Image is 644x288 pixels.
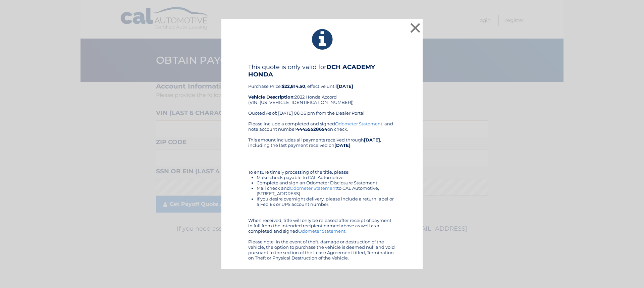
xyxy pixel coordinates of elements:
div: Please include a completed and signed , and note account number on check. This amount includes al... [248,121,396,261]
h4: This quote is only valid for [248,63,396,78]
a: Odometer Statement [290,185,337,191]
button: × [409,21,422,35]
li: Complete and sign an Odometer Disclosure Statement [257,180,396,185]
b: DCH ACADEMY HONDA [248,63,375,78]
b: [DATE] [334,142,351,148]
a: Odometer Statement [335,121,382,126]
b: $22,814.50 [282,83,305,89]
li: Mail check and to CAL Automotive, [STREET_ADDRESS] [257,185,396,196]
strong: Vehicle Description: [248,94,294,100]
div: Purchase Price: , effective until 2022 Honda Accord (VIN: [US_VEHICLE_IDENTIFICATION_NUMBER]) Quo... [248,63,396,121]
li: If you desire overnight delivery, please include a return label or a Fed Ex or UPS account number. [257,196,396,207]
a: Odometer Statement [298,228,345,234]
li: Make check payable to CAL Automotive [257,175,396,180]
b: [DATE] [337,83,353,89]
b: 44455528654 [296,126,327,132]
b: [DATE] [364,137,380,142]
